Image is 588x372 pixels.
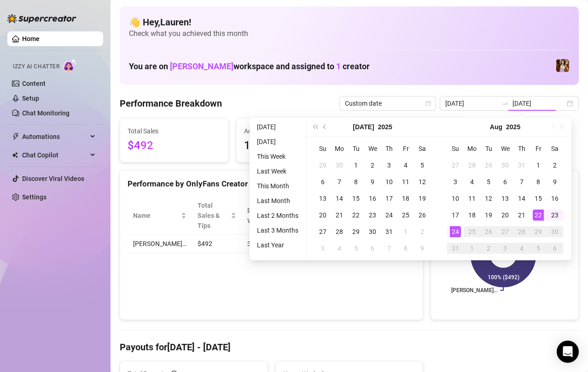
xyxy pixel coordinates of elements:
td: 2025-07-20 [314,207,331,223]
div: 19 [483,210,494,221]
td: 2025-08-16 [547,190,563,207]
td: 2025-08-07 [381,240,397,257]
a: Discover Viral Videos [22,175,84,182]
div: 30 [500,160,511,171]
div: 24 [450,226,461,237]
td: 2025-08-25 [464,223,480,240]
td: 2025-07-05 [414,157,431,174]
td: 2025-07-27 [447,157,464,174]
td: 2025-09-03 [497,240,513,257]
th: Fr [530,140,547,157]
td: 2025-06-29 [314,157,331,174]
div: 29 [533,226,544,237]
div: 4 [334,243,345,254]
button: Choose a month [490,118,502,136]
div: 14 [516,193,527,204]
li: [DATE] [253,136,302,147]
span: Total Sales & Tips [198,200,229,231]
img: AI Chatter [63,59,77,72]
button: Choose a year [378,118,392,136]
div: 3 [317,243,328,254]
td: 2025-08-31 [447,240,464,257]
td: 2025-07-01 [348,157,364,174]
th: We [364,140,381,157]
button: Previous month (PageUp) [320,118,330,136]
div: 12 [483,193,494,204]
div: 3 [500,243,511,254]
text: [PERSON_NAME]… [451,287,497,294]
div: 5 [350,243,361,254]
div: 8 [350,176,361,187]
td: 2025-08-05 [480,174,497,190]
span: Izzy AI Chatter [13,62,59,71]
button: Choose a year [506,118,520,136]
div: 30 [549,226,560,237]
td: 2025-09-02 [480,240,497,257]
td: 2025-08-12 [480,190,497,207]
div: 8 [533,176,544,187]
td: 2025-07-13 [314,190,331,207]
span: Chat Copilot [22,148,87,162]
td: 2025-07-23 [364,207,381,223]
td: 2025-08-14 [513,190,530,207]
td: 2025-09-05 [530,240,547,257]
td: 2025-08-17 [447,207,464,223]
div: 25 [400,210,411,221]
td: 2025-08-27 [497,223,513,240]
span: to [501,100,509,107]
div: 9 [367,176,378,187]
span: calendar [425,101,431,106]
td: 2025-07-25 [397,207,414,223]
div: 5 [533,243,544,254]
div: 29 [317,160,328,171]
td: 2025-07-30 [364,223,381,240]
td: $492 [192,235,242,253]
div: 9 [417,243,428,254]
h4: Payouts for [DATE] - [DATE] [120,341,579,354]
td: 2025-07-03 [381,157,397,174]
h4: Performance Breakdown [120,97,222,110]
td: 2025-09-01 [464,240,480,257]
div: 12 [417,176,428,187]
td: 2025-07-12 [414,174,431,190]
td: 2025-08-28 [513,223,530,240]
td: 2025-07-31 [381,223,397,240]
td: 2025-08-30 [547,223,563,240]
td: 2025-07-08 [348,174,364,190]
th: We [497,140,513,157]
div: 23 [367,210,378,221]
div: 2 [549,160,560,171]
div: 8 [400,243,411,254]
a: Home [22,35,40,42]
td: 2025-07-28 [464,157,480,174]
td: 2025-07-15 [348,190,364,207]
div: 25 [466,226,477,237]
div: 28 [516,226,527,237]
div: 29 [350,226,361,237]
span: swap-right [501,100,509,107]
th: Sa [547,140,563,157]
div: 13 [317,193,328,204]
th: Mo [464,140,480,157]
div: 17 [450,210,461,221]
div: 30 [367,226,378,237]
th: Su [447,140,464,157]
div: 5 [417,160,428,171]
button: Last year (Control + left) [310,118,320,136]
li: Last 2 Months [253,210,302,221]
td: 2025-07-31 [513,157,530,174]
th: Sa [414,140,431,157]
th: Fr [397,140,414,157]
div: 7 [384,243,395,254]
div: 19 [417,193,428,204]
span: Active Chats [244,126,338,136]
td: 2025-08-02 [547,157,563,174]
div: 10 [384,176,395,187]
li: This Month [253,180,302,192]
td: 2025-07-18 [397,190,414,207]
div: 3 [384,160,395,171]
div: 30 [334,160,345,171]
td: 2025-08-04 [464,174,480,190]
td: 2025-08-07 [513,174,530,190]
td: 2025-08-13 [497,190,513,207]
